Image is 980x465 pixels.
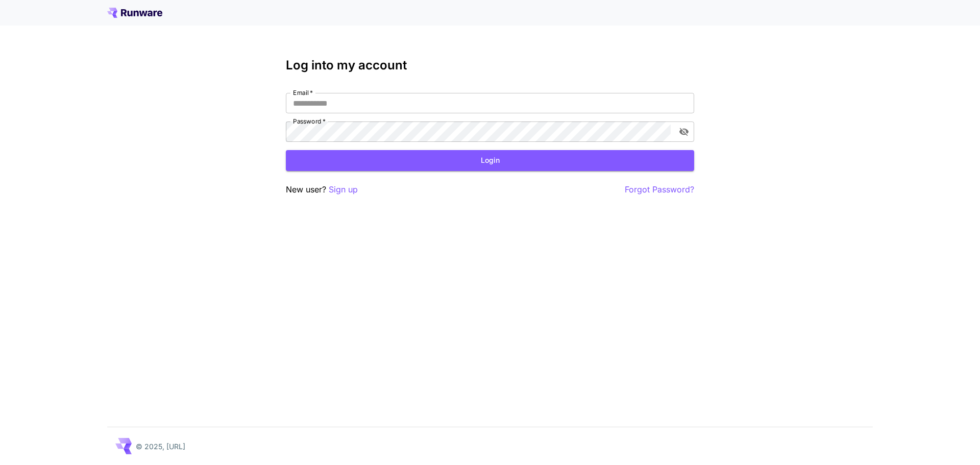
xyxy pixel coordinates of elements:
[675,123,693,141] button: toggle password visibility
[293,117,326,126] label: Password
[286,183,358,196] p: New user?
[329,183,358,196] button: Sign up
[293,88,313,97] label: Email
[625,183,694,196] button: Forgot Password?
[286,58,694,72] h3: Log into my account
[286,150,694,171] button: Login
[136,441,185,452] p: © 2025, [URL]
